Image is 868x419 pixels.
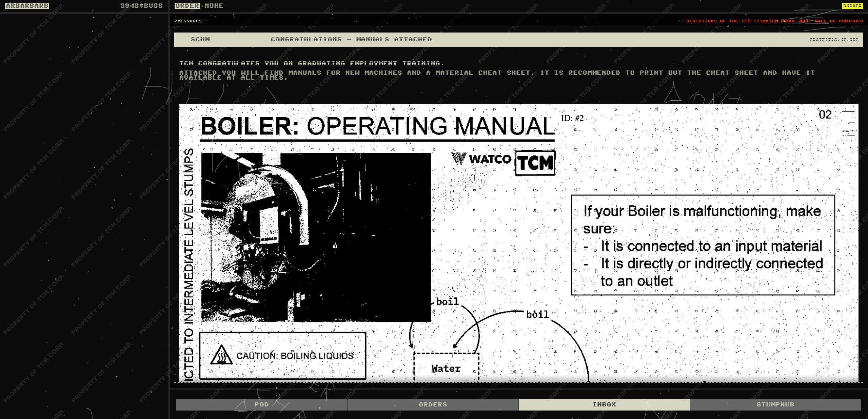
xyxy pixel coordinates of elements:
div: CONGRATULATIONS - MANUALS ATTACHED [271,37,810,42]
span: ORDER [175,3,200,9]
div: STUMPHUB [690,399,861,411]
span: Violations of the TCM Titanium Grade NDA™ will be punished [686,20,863,23]
div: $BUGS [120,4,163,8]
div: Inbox [519,399,690,411]
div: [DATE]T10:47:33Z [810,38,859,41]
div: Pod [176,399,348,411]
p: ATTACHED YOU WILL FIND MANUALS FOR NEW MACHINES AND A MATERIAL CHEAT SHEET. IT IS RECOMMENDED TO ... [179,71,859,80]
div: Orders [348,399,519,411]
button: BURNER [842,3,863,9]
p: TCM CONGRATULATES YOU ON GRADUATING EMPLOYMENT TRAINING. [179,61,859,66]
span: arbarbarb [5,3,49,9]
div: 2 messages [174,20,202,23]
div: : NONE [175,4,223,8]
div: SCUM [191,37,257,42]
span: 3948 [120,4,139,8]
